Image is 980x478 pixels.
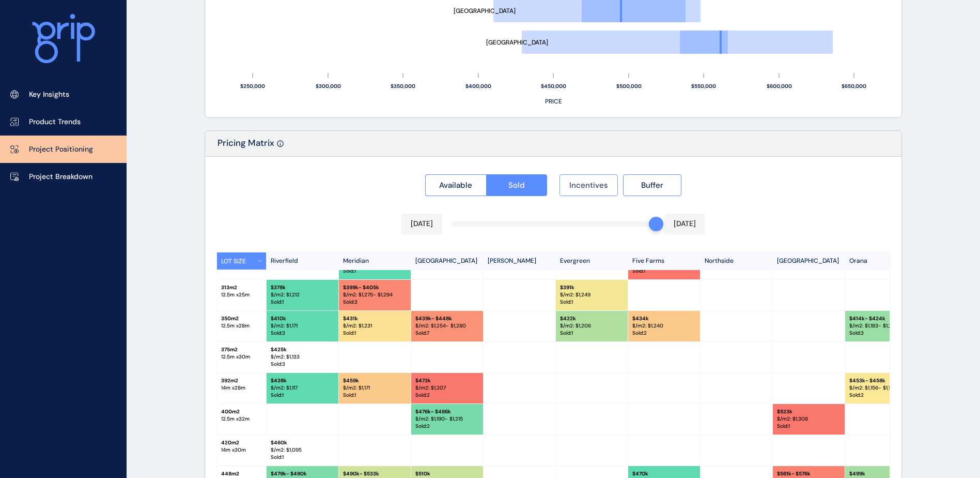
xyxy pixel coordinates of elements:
[701,252,773,270] p: Northside
[632,470,696,477] p: $ 470k
[415,315,479,322] p: $ 439k - $448k
[425,174,486,196] button: Available
[271,384,334,392] p: $/m2: $ 1,117
[29,89,69,100] p: Key Insights
[221,291,262,298] p: 12.5 m x 25 m
[454,7,516,15] text: [GEOGRAPHIC_DATA]
[849,392,913,399] p: Sold : 2
[271,346,334,353] p: $ 425k
[560,322,624,330] p: $/m2: $ 1,206
[217,252,267,270] button: LOT SIZE
[343,267,407,275] p: Sold : 1
[632,267,696,275] p: Sold : 1
[221,315,262,322] p: 350 m2
[484,252,556,270] p: [PERSON_NAME]
[415,392,479,399] p: Sold : 2
[221,353,262,361] p: 12.5 m x 30 m
[343,284,407,291] p: $ 399k - $405k
[271,353,334,361] p: $/m2: $ 1,133
[221,384,262,392] p: 14 m x 28 m
[415,423,479,430] p: Sold : 2
[632,322,696,330] p: $/m2: $ 1,240
[842,83,866,89] text: $650,000
[271,454,334,461] p: Sold : 1
[415,377,479,384] p: $ 473k
[415,384,479,392] p: $/m2: $ 1,207
[271,439,334,446] p: $ 460k
[271,446,334,454] p: $/m2: $ 1,095
[849,315,913,322] p: $ 414k - $424k
[616,83,642,89] text: $500,000
[271,322,334,330] p: $/m2: $ 1,171
[777,470,841,477] p: $ 561k - $576k
[465,83,491,89] text: $400,000
[240,83,265,89] text: $250,000
[849,330,913,337] p: Sold : 3
[415,322,479,330] p: $/m2: $ 1,254 - $1,280
[343,315,407,322] p: $ 431k
[343,291,407,298] p: $/m2: $ 1,275 - $1,294
[849,322,913,330] p: $/m2: $ 1,183 - $1,211
[674,219,696,229] p: [DATE]
[271,298,334,306] p: Sold : 1
[628,252,701,270] p: Five Farms
[271,392,334,399] p: Sold : 1
[415,470,479,477] p: $ 510k
[221,408,262,415] p: 400 m2
[271,291,334,298] p: $/m2: $ 1,212
[411,252,484,270] p: [GEOGRAPHIC_DATA]
[632,330,696,337] p: Sold : 2
[777,423,841,430] p: Sold : 1
[343,330,407,337] p: Sold : 1
[560,284,624,291] p: $ 391k
[560,330,624,337] p: Sold : 1
[845,252,917,270] p: Orana
[777,415,841,423] p: $/m2: $ 1,308
[569,180,608,190] span: Incentives
[271,470,334,477] p: $ 479k - $490k
[486,38,548,47] text: [GEOGRAPHIC_DATA]
[415,330,479,337] p: Sold : 7
[691,83,716,89] text: $550,000
[271,361,334,368] p: Sold : 3
[632,315,696,322] p: $ 434k
[545,97,562,106] text: PRICE
[777,408,841,415] p: $ 523k
[271,315,334,322] p: $ 410k
[849,384,913,392] p: $/m2: $ 1,156 - $1,168
[415,415,479,423] p: $/m2: $ 1,190 - $1,215
[343,384,407,392] p: $/m2: $ 1,171
[29,117,81,127] p: Product Trends
[767,83,792,89] text: $600,000
[391,83,415,89] text: $350,000
[339,252,411,270] p: Meridian
[343,470,407,477] p: $ 490k - $533k
[221,284,262,291] p: 313 m2
[343,322,407,330] p: $/m2: $ 1,231
[221,446,262,454] p: 14 m x 30 m
[849,470,913,477] p: $ 499k
[541,83,566,89] text: $450,000
[221,346,262,353] p: 375 m2
[560,291,624,298] p: $/m2: $ 1,249
[486,174,548,196] button: Sold
[623,174,681,196] button: Buffer
[316,83,341,89] text: $300,000
[221,439,262,446] p: 420 m2
[29,172,92,182] p: Project Breakdown
[221,377,262,384] p: 392 m2
[641,180,663,190] span: Buffer
[508,180,525,190] span: Sold
[267,252,339,270] p: Riverfield
[556,252,628,270] p: Evergreen
[217,137,274,156] p: Pricing Matrix
[343,392,407,399] p: Sold : 1
[29,144,93,155] p: Project Positioning
[559,174,618,196] button: Incentives
[221,415,262,423] p: 12.5 m x 32 m
[773,252,845,270] p: [GEOGRAPHIC_DATA]
[221,322,262,330] p: 12.5 m x 28 m
[271,284,334,291] p: $ 378k
[849,377,913,384] p: $ 453k - $458k
[343,298,407,306] p: Sold : 3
